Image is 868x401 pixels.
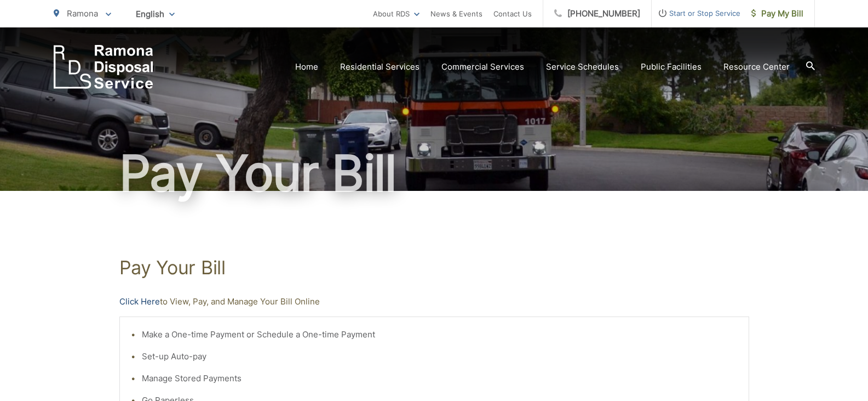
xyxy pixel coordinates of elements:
h1: Pay Your Bill [119,257,749,279]
h1: Pay Your Bill [54,146,815,201]
a: Public Facilities [641,60,702,74]
span: Pay My Bill [751,7,803,20]
a: About RDS [373,7,419,20]
a: EDCD logo. Return to the homepage. [54,45,153,89]
span: Ramona [67,8,98,19]
span: English [128,4,183,24]
a: Home [295,60,318,74]
a: Commercial Services [441,60,524,74]
li: Make a One-time Payment or Schedule a One-time Payment [142,328,738,341]
li: Set-up Auto-pay [142,350,738,363]
a: News & Events [430,7,482,20]
a: Click Here [119,295,160,308]
a: Service Schedules [546,60,619,74]
p: to View, Pay, and Manage Your Bill Online [119,295,749,308]
li: Manage Stored Payments [142,372,738,385]
a: Residential Services [340,60,419,74]
a: Resource Center [723,60,790,74]
a: Contact Us [493,7,532,20]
